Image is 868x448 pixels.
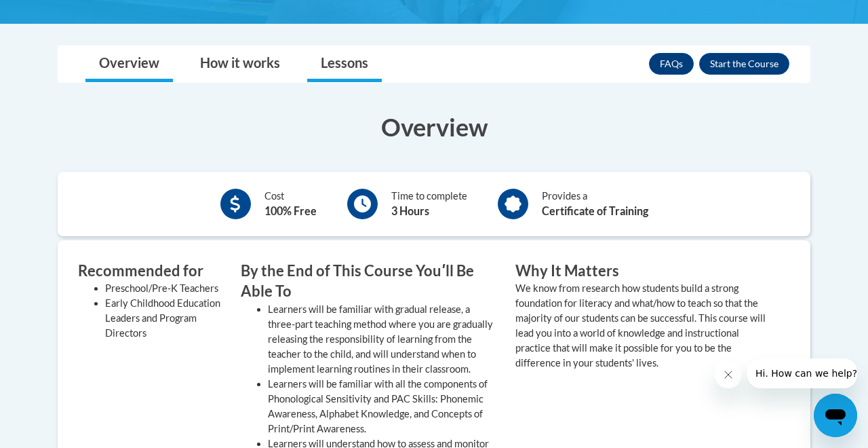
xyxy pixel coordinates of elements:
iframe: Button to launch messaging window [814,394,857,437]
div: Time to complete [391,189,467,219]
li: Early Childhood Education Leaders and Program Directors [105,296,220,341]
a: How it works [186,46,294,82]
b: 3 Hours [391,204,429,217]
h3: Why It Matters [515,261,770,282]
h3: By the End of This Course Youʹll Be Able To [241,261,495,303]
div: Provides a [542,189,648,219]
button: Enroll [699,53,789,75]
b: 100% Free [264,204,317,217]
li: Learners will be familiar with gradual release, a three-part teaching method where you are gradua... [268,302,495,377]
value: We know from research how students build a strong foundation for literacy and what/how to teach s... [515,282,766,369]
li: Learners will be familiar with all the components of Phonological Sensitivity and PAC Skills: Pho... [268,377,495,436]
a: FAQs [649,53,694,75]
h3: Recommended for [78,261,220,282]
iframe: Message from company [747,358,857,388]
a: Lessons [307,46,382,82]
iframe: Close message [715,361,742,388]
a: Overview [85,46,173,82]
b: Certificate of Training [542,204,648,217]
h3: Overview [58,110,810,144]
li: Preschool/Pre-K Teachers [105,281,220,296]
div: Cost [264,189,317,219]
